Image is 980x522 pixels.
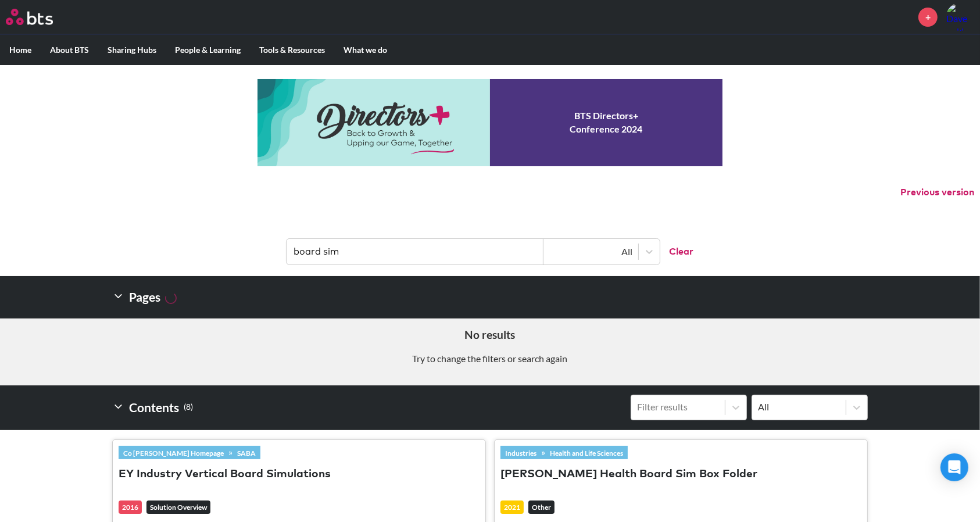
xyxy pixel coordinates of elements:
h2: Contents [112,395,193,420]
img: BTS Logo [6,9,53,25]
div: » [119,446,260,459]
a: Industries [500,446,541,459]
div: Filter results [637,401,719,413]
div: All [549,245,632,258]
button: Previous version [900,186,974,199]
a: Go home [6,9,74,25]
a: + [918,8,938,27]
a: Conference 2024 [257,79,723,166]
input: Find contents, pages and demos... [287,239,543,264]
div: All [758,401,840,413]
a: Health and Life Sciences [545,446,628,459]
em: Other [528,500,555,514]
label: What we do [334,35,396,65]
em: Solution Overview [146,500,210,514]
h2: Pages [112,285,177,309]
div: 2021 [500,500,524,514]
label: Sharing Hubs [98,35,166,65]
div: » [500,446,628,459]
div: 2016 [119,500,142,514]
a: Co [PERSON_NAME] Homepage [119,446,228,459]
button: Clear [660,239,693,264]
a: Profile [946,3,974,31]
img: Dave Ackley [946,3,974,31]
button: [PERSON_NAME] Health Board Sim Box Folder [500,467,757,482]
h5: No results [9,327,971,343]
label: About BTS [41,35,98,65]
label: Tools & Resources [250,35,334,65]
button: EY Industry Vertical Board Simulations [119,467,331,482]
div: Open Intercom Messenger [940,453,968,481]
small: ( 8 ) [184,399,193,415]
a: SABA [233,446,260,459]
label: People & Learning [166,35,250,65]
p: Try to change the filters or search again [9,352,971,365]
